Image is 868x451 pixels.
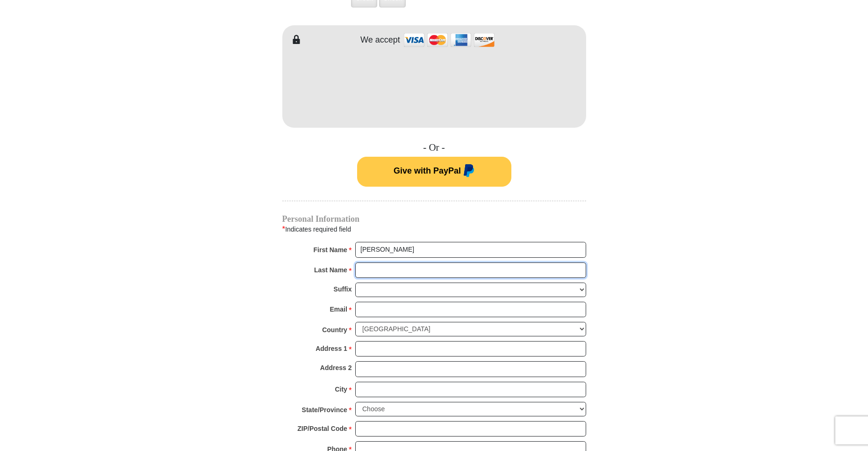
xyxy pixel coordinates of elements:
strong: ZIP/Postal Code [297,422,347,435]
strong: Address 2 [320,361,352,374]
h4: We accept [360,35,400,45]
span: Give with PayPal [394,166,461,175]
img: paypal [461,164,474,179]
h4: - Or - [282,142,586,153]
strong: Suffix [334,283,352,296]
strong: Address 1 [316,342,347,355]
strong: Email [330,303,347,316]
strong: First Name [314,243,347,256]
strong: Last Name [314,263,347,276]
h4: Personal Information [282,215,586,223]
div: Indicates required field [282,223,586,235]
button: Give with PayPal [357,157,511,187]
strong: Country [322,323,347,336]
strong: State/Province [302,403,347,416]
img: credit cards accepted [402,30,496,50]
strong: City [335,383,347,396]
